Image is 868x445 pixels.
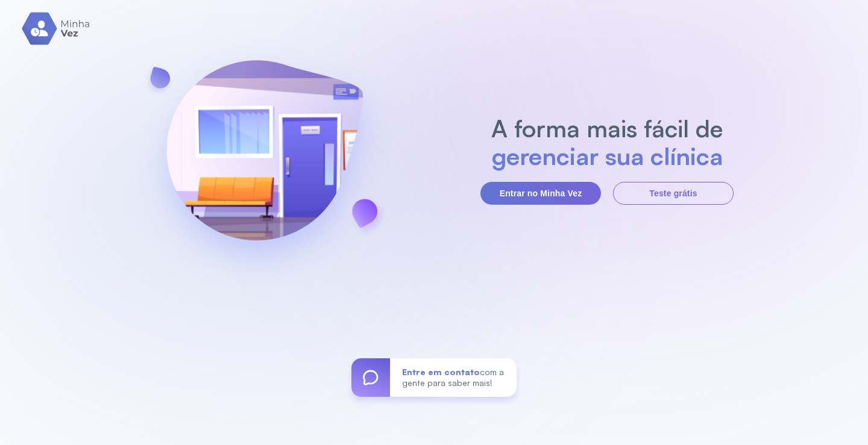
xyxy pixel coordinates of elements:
[390,358,517,397] div: com a gente para saber mais!
[22,12,91,45] img: logo.svg
[613,182,734,205] button: Teste grátis
[351,358,517,397] a: Entre em contatocom a gente para saber mais!
[480,182,601,205] button: Entrar no Minha Vez
[485,114,729,142] h2: A forma mais fácil de
[402,367,480,377] span: Entre em contato
[134,28,395,290] img: banner-login.svg
[485,142,729,170] h2: gerenciar sua clínica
